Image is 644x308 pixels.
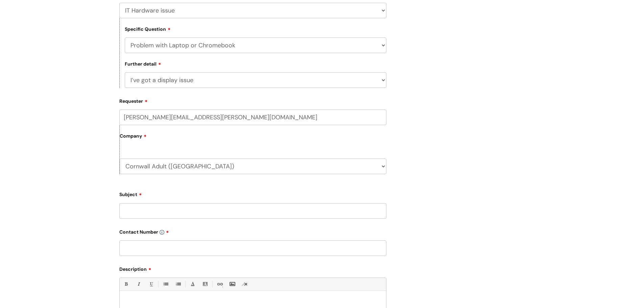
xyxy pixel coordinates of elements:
a: Underline(Ctrl-U) [147,280,155,288]
a: 1. Ordered List (Ctrl-Shift-8) [174,280,182,288]
label: Specific Question [125,25,171,32]
label: Subject [119,189,386,197]
a: Italic (Ctrl-I) [134,280,143,288]
label: Requester [119,96,386,104]
a: Link [215,280,224,288]
label: Further detail [125,60,161,67]
label: Contact Number [119,227,386,235]
a: Insert Image... [228,280,236,288]
label: Company [120,131,386,146]
a: Font Color [188,280,197,288]
img: info-icon.svg [160,230,164,235]
a: Bold (Ctrl-B) [122,280,130,288]
a: • Unordered List (Ctrl-Shift-7) [161,280,170,288]
input: Email [119,110,386,125]
a: Remove formatting (Ctrl-\) [240,280,249,288]
a: Back Color [201,280,209,288]
label: Description [119,264,386,272]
